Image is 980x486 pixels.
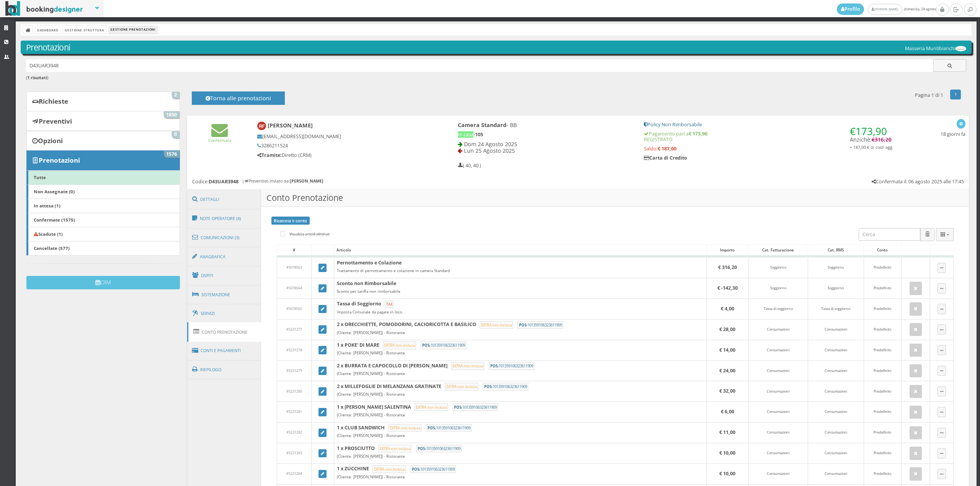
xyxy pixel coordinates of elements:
[748,245,808,256] div: Cat. Fatturazione
[864,360,901,381] td: Predefinito
[480,321,513,329] small: EXTRA non inclusa
[808,256,864,278] td: Soggiorno
[955,46,966,51] img: 56db488bc92111ef969d06d5a9c234c7.png
[257,152,282,158] b: Tramite:
[856,124,887,138] span: 173,90
[38,136,63,145] b: Opzioni
[719,326,735,333] b: € 28,00
[808,245,864,256] div: Cat. RMS
[950,90,961,99] a: 1
[490,364,499,369] b: POS:
[192,91,285,105] button: Torna alle prenotazioni
[257,134,432,139] h5: [EMAIL_ADDRESS][DOMAIN_NAME]
[483,383,528,390] small: 101359106323611909
[187,266,261,285] a: Ospiti
[286,347,302,352] span: #5231278
[872,136,892,143] span: €
[187,304,261,323] a: Servizi
[868,4,902,15] a: [PERSON_NAME]
[187,341,261,360] a: Conti e Pagamenti
[464,147,515,154] span: Lun 25 Agosto 2025
[257,152,432,158] h5: Diretto (CRM)
[808,422,864,443] td: Consumazioni
[277,245,311,256] div: #
[644,131,893,142] h5: Pagamento pari a REGISTRATO
[717,285,738,291] b: € -142,30
[26,91,180,111] a: Richieste 2
[383,341,416,349] small: EXTRA non inclusa
[458,122,633,128] h4: - BB
[34,174,46,180] b: Tutte
[658,145,676,152] strong: € 187,00
[864,340,901,360] td: Predefinito
[748,422,808,443] td: Consumazioni
[257,143,432,148] h5: 3286211524
[192,179,238,184] h5: Codice:
[34,231,63,237] b: Scadute (1)
[201,95,276,107] h4: Torna alle prenotazioni
[26,59,934,72] input: Ricerca cliente - (inserisci il codice, il nome, il cognome, il numero di telefono o la mail)
[936,228,954,241] div: Colonne
[422,343,431,348] b: POS:
[864,278,901,299] td: Predefinito
[242,179,323,184] h6: | Preventivo inviato da:
[864,443,901,464] td: Predefinito
[337,321,476,328] b: 2 x ORECCHIETTE, POMODORINI, CACIORICOTTA E BASILICO
[26,276,180,289] button: CRM
[286,265,302,270] span: #5078563
[808,319,864,340] td: Consumazioni
[808,298,864,319] td: Tassa di soggiorno
[337,280,396,287] b: Sconto non Rimborsabile
[187,209,261,228] a: Note Operatore (4)
[337,404,411,410] b: 1 x [PERSON_NAME] SALENTINA
[719,388,735,394] b: € 32,00
[412,466,420,471] b: POS:
[164,111,180,118] span: 1850
[850,144,893,150] small: + 187,00 € di costi agg.
[286,306,302,311] span: #5078565
[337,300,381,307] b: Tassa di Soggiorno
[808,340,864,360] td: Consumazioni
[261,189,969,207] h3: Conto Prenotazione
[941,131,965,137] h5: 18 giorni fa
[719,470,735,477] b: € 10,00
[445,383,478,390] small: EXTRA non inclusa
[748,463,808,484] td: Consumazioni
[748,360,808,381] td: Consumazioni
[26,150,180,170] a: Prenotazioni 1576
[721,408,734,415] b: € 6,00
[27,75,47,80] b: 1 risultati
[257,122,266,130] img: Rocco Ferenderes
[337,289,704,294] div: Sconto per tariffa non rimborsabile
[26,42,967,52] h3: Prenotazioni
[286,409,302,414] span: #5231281
[426,424,472,432] small: 101359106323611909
[875,136,892,143] span: 316,20
[644,146,893,152] h5: Saldo:
[718,264,737,271] b: € 316,20
[290,178,323,184] b: [PERSON_NAME]
[337,465,369,472] b: 1 x ZUCCHINE
[518,321,563,329] small: 101359106323611909
[286,368,302,373] span: #5231279
[34,202,60,209] b: In attesa (1)
[337,383,441,390] b: 2 x MILLEFOGLIE DI MELANZANA GRATINATE
[337,475,704,479] div: (Cliente: [PERSON_NAME]) - Ristorante
[451,362,484,370] small: EXTRA non inclusa
[748,319,808,340] td: Consumazioni
[337,268,704,273] div: Trattamento di pernottamento e colazione in camera Standard
[864,402,901,422] td: Predefinito
[26,75,967,80] h6: ( )
[35,26,60,34] a: Dashboard
[458,163,481,168] h5: ( 40, 40 )
[286,327,302,332] span: #5231277
[454,405,462,410] b: POS:
[26,213,180,227] a: Confermate (1575)
[164,151,180,158] span: 1576
[337,371,704,376] div: (Cliente: [PERSON_NAME]) - Ristorante
[936,228,954,241] button: Columns
[484,384,493,389] b: POS:
[187,228,261,248] a: Comunicazioni (3)
[172,131,180,138] span: 0
[286,471,302,476] span: #5231284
